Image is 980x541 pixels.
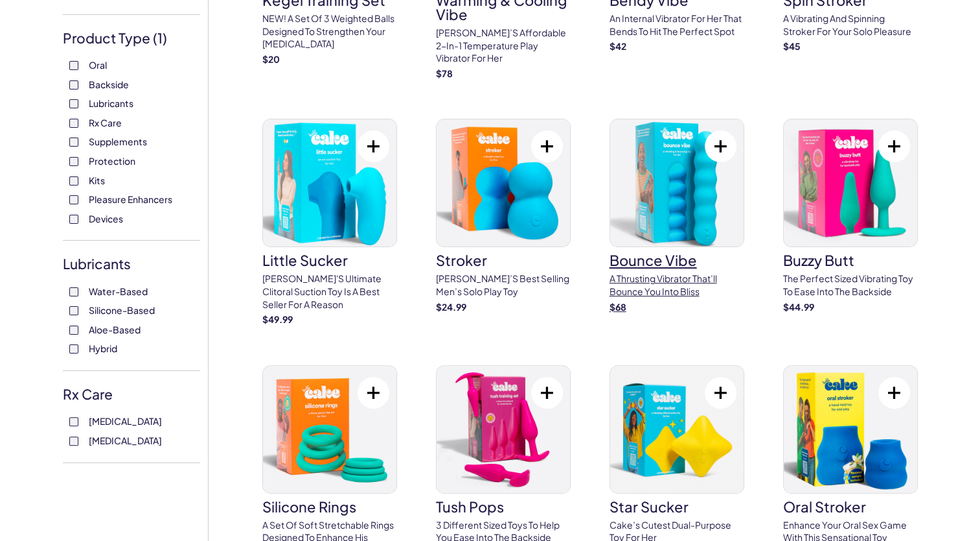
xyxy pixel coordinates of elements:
input: Rx Care [69,119,78,128]
span: Backside [89,76,129,93]
p: The perfect sized vibrating toy to ease into the backside [783,272,918,298]
p: [PERSON_NAME]’s best selling men’s solo play toy [436,272,571,298]
p: A thrusting vibrator that’ll bounce you into bliss [610,272,744,298]
img: star sucker [610,366,744,493]
input: [MEDICAL_DATA] [69,437,78,446]
span: Silicone-Based [89,302,155,319]
strong: $ 24.99 [436,301,466,313]
p: An internal vibrator for her that bends to hit the perfect spot [610,12,744,38]
img: stroker [437,119,570,246]
span: Lubricants [89,95,133,112]
input: Protection [69,157,78,166]
p: A vibrating and spinning stroker for your solo pleasure [783,12,918,38]
strong: $ 20 [262,53,280,65]
span: Devices [89,210,123,227]
img: tush pops [437,366,570,493]
span: Supplements [89,133,147,150]
img: little sucker [263,119,396,246]
img: oral stroker [784,366,917,493]
input: [MEDICAL_DATA] [69,417,78,426]
a: little suckerlittle sucker[PERSON_NAME]'s ultimate clitoral suction toy is a best seller for a re... [262,119,397,326]
input: Devices [69,215,78,224]
p: [PERSON_NAME]'s ultimate clitoral suction toy is a best seller for a reason [262,272,397,311]
p: NEW! A set of 3 weighted balls designed to strengthen your [MEDICAL_DATA] [262,12,397,51]
input: Backside [69,80,78,90]
span: Rx Care [89,114,122,131]
a: buzzy buttbuzzy buttThe perfect sized vibrating toy to ease into the backside$44.99 [783,119,918,313]
input: Lubricants [69,99,78,108]
span: Kits [89,172,105,189]
h3: star sucker [610,499,744,514]
a: strokerstroker[PERSON_NAME]’s best selling men’s solo play toy$24.99 [436,119,571,313]
input: Silicone-Based [69,306,78,315]
h3: little sucker [262,253,397,267]
strong: $ 45 [783,40,801,52]
h3: bounce vibe [610,253,744,267]
span: Aloe-Based [89,321,141,338]
input: Kits [69,176,78,186]
span: Pleasure Enhancers [89,191,172,208]
img: bounce vibe [610,119,744,246]
input: Supplements [69,138,78,147]
span: Protection [89,152,135,169]
img: silicone rings [263,366,396,493]
strong: $ 42 [610,40,626,52]
span: Oral [89,56,107,73]
h3: silicone rings [262,499,397,514]
input: Water-Based [69,287,78,296]
h3: stroker [436,253,571,267]
input: Pleasure Enhancers [69,195,78,204]
strong: $ 68 [610,301,626,313]
a: bounce vibebounce vibeA thrusting vibrator that’ll bounce you into bliss$68 [610,119,744,313]
h3: tush pops [436,499,571,514]
span: Water-Based [89,283,148,300]
strong: $ 49.99 [262,313,293,325]
h3: buzzy butt [783,253,918,267]
input: Aloe-Based [69,326,78,335]
input: Hybrid [69,344,78,354]
p: [PERSON_NAME]’s affordable 2-in-1 temperature play vibrator for her [436,27,571,65]
h3: oral stroker [783,499,918,514]
img: buzzy butt [784,119,917,246]
strong: $ 78 [436,67,453,79]
span: [MEDICAL_DATA] [89,413,162,429]
span: [MEDICAL_DATA] [89,432,162,449]
span: Hybrid [89,340,117,357]
input: Oral [69,61,78,70]
strong: $ 44.99 [783,301,814,313]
